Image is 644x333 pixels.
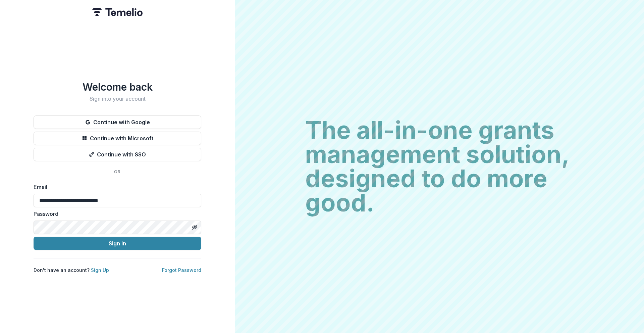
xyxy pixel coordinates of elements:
[34,267,109,274] p: Don't have an account?
[34,210,197,218] label: Password
[162,267,201,273] a: Forgot Password
[34,148,201,161] button: Continue with SSO
[34,183,197,191] label: Email
[34,96,201,102] h2: Sign into your account
[34,132,201,145] button: Continue with Microsoft
[92,8,143,16] img: Temelio
[34,237,201,250] button: Sign In
[34,115,201,129] button: Continue with Google
[34,81,201,93] h1: Welcome back
[189,222,200,233] button: Toggle password visibility
[91,267,109,273] a: Sign Up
